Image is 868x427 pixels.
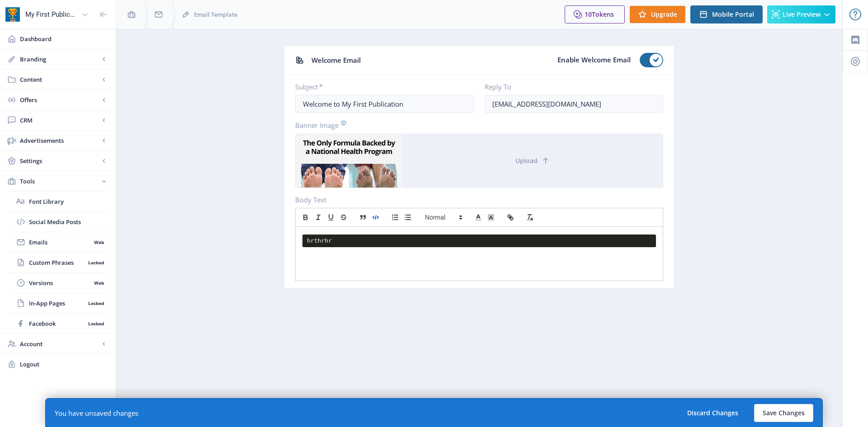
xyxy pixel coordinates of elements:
[29,217,107,226] span: Social Media Posts
[20,360,108,369] span: Logout
[9,212,107,232] a: Social Media Posts
[20,34,108,43] span: Dashboard
[5,7,20,22] img: app-icon.png
[20,156,99,165] span: Settings
[9,192,107,211] a: Font Library
[783,11,821,18] span: Live Preview
[592,10,614,19] span: Tokens
[690,5,763,23] button: Mobile Portal
[712,11,754,18] span: Mobile Portal
[29,299,85,308] span: In-App Pages
[295,195,656,204] label: Body Text
[9,293,107,313] a: In-App PagesLocked
[9,232,107,252] a: EmailsWeb
[754,404,813,422] button: Save Changes
[91,278,107,287] nb-badge: Web
[311,53,361,67] span: Welcome Email
[402,134,663,188] button: Upload
[679,404,747,422] button: Discard Changes
[302,235,656,247] pre: hrthrhr
[29,238,91,247] span: Emails
[25,5,78,24] div: My First Publication
[557,53,631,67] span: Enable Welcome Email
[55,408,138,418] div: You have unsaved changes
[767,5,835,23] button: Live Preview
[20,339,99,348] span: Account
[9,273,107,293] a: VersionsWeb
[29,258,85,267] span: Custom Phrases
[20,95,99,104] span: Offers
[295,82,467,91] label: Subject
[20,75,99,84] span: Content
[194,10,237,19] span: Email Template
[85,319,107,328] nb-badge: Locked
[295,120,656,130] label: Banner Image
[29,319,85,328] span: Facebook
[20,55,99,64] span: Branding
[565,5,625,23] button: 10Tokens
[515,157,538,164] span: Upload
[485,82,656,91] label: Reply To
[651,11,677,18] span: Upgrade
[629,5,686,23] button: Upgrade
[91,238,107,247] nb-badge: Web
[20,136,99,145] span: Advertisements
[29,278,91,287] span: Versions
[29,197,107,206] span: Font Library
[85,299,107,308] nb-badge: Locked
[9,253,107,272] a: Custom PhrasesLocked
[20,116,99,125] span: CRM
[20,177,99,186] span: Tools
[85,258,107,267] nb-badge: Locked
[9,314,107,333] a: FacebookLocked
